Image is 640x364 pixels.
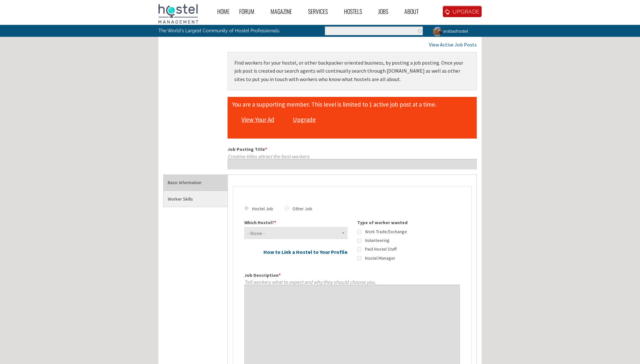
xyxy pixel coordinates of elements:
a: Forum [234,4,266,19]
div: You are a supporting member. This level is limited to 1 active job post at a time. [228,97,477,139]
a: arabashostel [428,25,472,37]
span: This field is required. [279,272,281,278]
a: Hostels [339,4,373,19]
label: Hostel Job [252,205,273,212]
a: UPGRADE [443,6,482,17]
span: Creative titles attract the best workers [228,153,309,160]
p: The World's Largest Community of Hostel Professionals. [158,25,293,36]
span: Only hostel linked to your profile will appear. Click how to Link a Hostel to Your Profile if you... [244,219,347,244]
label: Which Hostel? [244,219,347,226]
a: Services [303,4,339,19]
a: View Your Ad [238,114,277,126]
label: Job Posting Title [228,146,477,153]
span: Tell workers what to expect and why they should choose you. [244,279,376,285]
label: Paid Hostel Staff [365,246,397,253]
a: Magazine [266,4,303,19]
a: Basic Information [164,174,228,190]
a: Worker Skills [164,191,228,207]
span: This field is required. [265,146,267,152]
label: Work Trade/Exchange [365,228,407,235]
img: arabashostel's picture [432,26,443,37]
label: Job Description [244,272,460,279]
a: About [400,4,430,19]
a: Jobs [373,4,400,19]
p: Find workers for your hostel, or other backpacker oriented business, by posting a job posting. On... [234,59,470,84]
label: Other Job [293,205,312,212]
a: Home [212,4,234,19]
img: Hostel Management Home [158,4,198,24]
label: Hostel Manager [365,255,395,262]
input: Enter the terms you wish to search for. [325,26,423,35]
a: View Active Job Posts [429,41,477,48]
a: Upgrade [290,114,319,126]
label: Volunteering [365,237,389,244]
label: Type of worker wanted [357,219,460,226]
a: How to Link a Hostel to Your Profile [263,249,347,255]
